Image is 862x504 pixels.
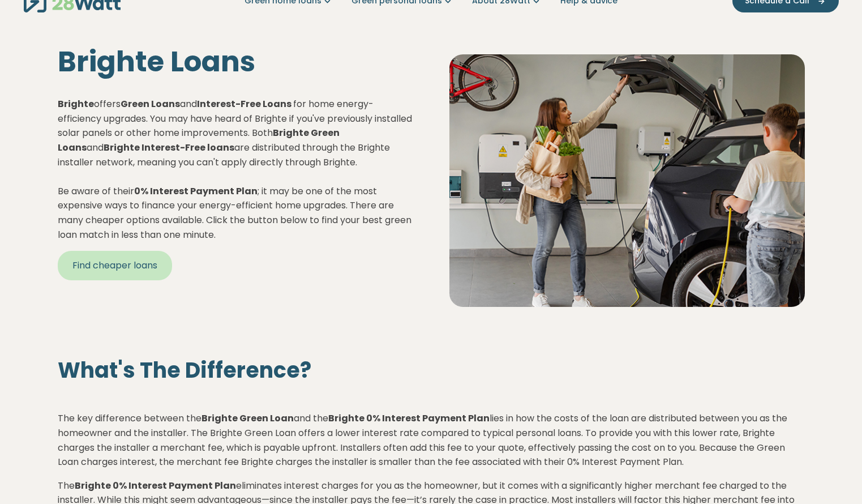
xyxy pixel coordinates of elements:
[104,141,234,154] strong: Brighte Interest-Free loans
[58,357,805,383] h2: What's The Difference?
[58,251,172,280] a: Find cheaper loans
[134,185,258,198] strong: 0% Interest Payment Plan
[58,411,805,469] p: The key difference between the and the lies in how the costs of the loan are distributed between ...
[805,450,862,504] iframe: Chat Widget
[121,97,180,110] strong: Green Loans
[58,97,94,110] strong: Brighte
[58,45,413,79] h1: Brighte Loans
[328,412,490,425] strong: Brighte 0% Interest Payment Plan
[201,412,294,425] strong: Brighte Green Loan
[75,479,236,492] strong: Brighte 0% Interest Payment Plan
[197,97,291,110] strong: Interest-Free Loans
[58,97,413,242] p: offers and for home energy-efficiency upgrades. You may have heard of Brighte if you've previousl...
